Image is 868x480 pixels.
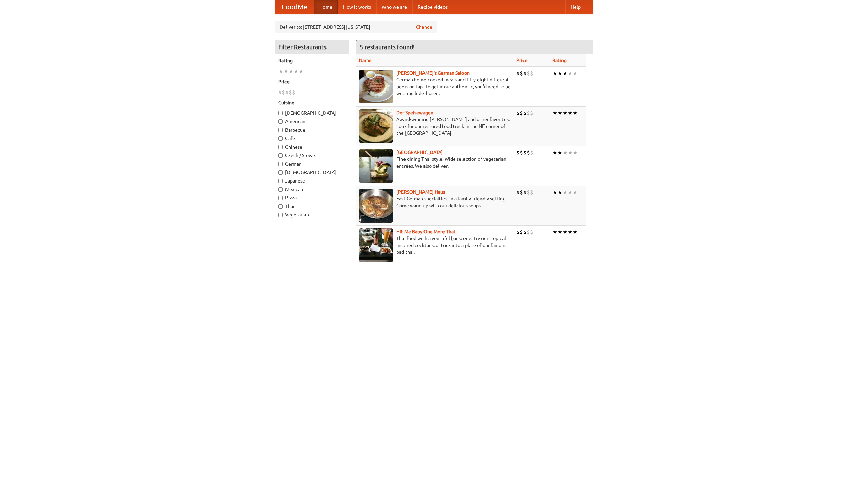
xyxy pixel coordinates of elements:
label: American [278,118,346,125]
li: $ [520,70,523,77]
img: babythai.jpg [359,228,393,262]
li: ★ [573,109,578,117]
li: ★ [563,189,568,196]
li: ★ [557,189,563,196]
li: ★ [573,189,578,196]
li: $ [278,89,282,96]
input: Vegetarian [278,213,283,217]
a: Name [359,58,372,63]
input: Mexican [278,187,283,192]
a: Rating [552,58,567,63]
img: satay.jpg [359,149,393,183]
h5: Rating [278,57,346,64]
li: $ [530,189,533,196]
li: $ [520,189,523,196]
li: ★ [568,109,573,117]
li: $ [289,89,292,96]
img: speisewagen.jpg [359,109,393,143]
p: Thai food with a youthful bar scene. Try our tropical inspired cocktails, or tuck into a plate of... [359,235,511,255]
label: German [278,160,346,167]
label: [DEMOGRAPHIC_DATA] [278,169,346,176]
li: $ [530,109,533,117]
input: American [278,119,283,124]
label: Czech / Slovak [278,152,346,159]
li: ★ [283,68,289,75]
label: Cafe [278,135,346,142]
li: ★ [568,149,573,156]
a: Price [516,58,528,63]
li: $ [282,89,285,96]
li: ★ [568,228,573,236]
a: Change [416,24,432,31]
h5: Cuisine [278,99,346,106]
li: ★ [573,149,578,156]
ng-pluralize: 5 restaurants found! [360,44,415,50]
li: $ [530,228,533,236]
li: $ [527,109,530,117]
input: Czech / Slovak [278,153,283,158]
a: Recipe videos [412,0,453,14]
input: [DEMOGRAPHIC_DATA] [278,111,283,115]
li: $ [520,228,523,236]
li: ★ [552,149,557,156]
input: German [278,162,283,166]
label: Pizza [278,194,346,201]
li: $ [527,228,530,236]
li: ★ [563,149,568,156]
p: Fine dining Thai-style. Wide selection of vegetarian entrées. We also deliver. [359,156,511,169]
li: $ [516,149,520,156]
input: Thai [278,204,283,209]
li: $ [520,149,523,156]
a: [PERSON_NAME] Haus [396,189,445,195]
li: ★ [289,68,294,75]
li: $ [516,189,520,196]
p: East German specialties, in a family-friendly setting. Come warm up with our delicious soups. [359,195,511,209]
input: Pizza [278,196,283,200]
input: Barbecue [278,128,283,132]
li: ★ [552,70,557,77]
li: ★ [552,109,557,117]
li: ★ [563,228,568,236]
li: $ [530,149,533,156]
label: Barbecue [278,127,346,133]
li: $ [516,228,520,236]
div: Deliver to: [STREET_ADDRESS][US_STATE] [275,21,437,33]
li: $ [530,70,533,77]
li: ★ [552,189,557,196]
li: $ [523,149,527,156]
li: $ [523,228,527,236]
input: Chinese [278,145,283,149]
h4: Filter Restaurants [275,40,349,54]
li: $ [516,70,520,77]
li: ★ [557,70,563,77]
a: [GEOGRAPHIC_DATA] [396,150,443,155]
li: ★ [557,228,563,236]
li: ★ [294,68,299,75]
label: Japanese [278,177,346,184]
a: FoodMe [275,0,314,14]
a: Help [565,0,586,14]
li: ★ [563,109,568,117]
li: ★ [278,68,283,75]
h5: Price [278,78,346,85]
label: Chinese [278,143,346,150]
a: Hit Me Baby One More Thai [396,229,455,234]
li: $ [292,89,295,96]
a: Who we are [376,0,412,14]
li: $ [516,109,520,117]
li: $ [523,189,527,196]
p: Award-winning [PERSON_NAME] and other favorites. Look for our restored food truck in the NE corne... [359,116,511,136]
li: $ [523,70,527,77]
label: [DEMOGRAPHIC_DATA] [278,110,346,116]
li: ★ [568,189,573,196]
label: Thai [278,203,346,210]
li: $ [527,149,530,156]
li: ★ [557,149,563,156]
li: ★ [573,228,578,236]
a: Der Speisewagen [396,110,433,115]
li: ★ [573,70,578,77]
